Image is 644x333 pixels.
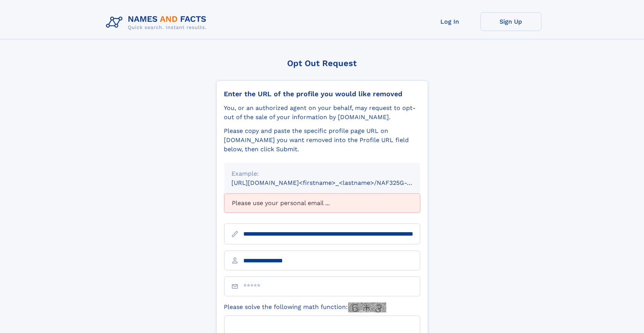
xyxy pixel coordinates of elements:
[224,302,386,312] label: Please solve the following math function:
[224,126,420,154] div: Please copy and paste the specific profile page URL on [DOMAIN_NAME] you want removed into the Pr...
[216,58,428,68] div: Opt Out Request
[224,103,420,122] div: You, or an authorized agent on your behalf, may request to opt-out of the sale of your informatio...
[480,12,541,31] a: Sign Up
[419,12,480,31] a: Log In
[224,90,420,98] div: Enter the URL of the profile you would like removed
[103,12,213,33] img: Logo Names and Facts
[232,179,435,186] small: [URL][DOMAIN_NAME]<firstname>_<lastname>/NAF325G-xxxxxxxx
[224,194,420,213] div: Please use your personal email ...
[232,169,413,178] div: Example:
